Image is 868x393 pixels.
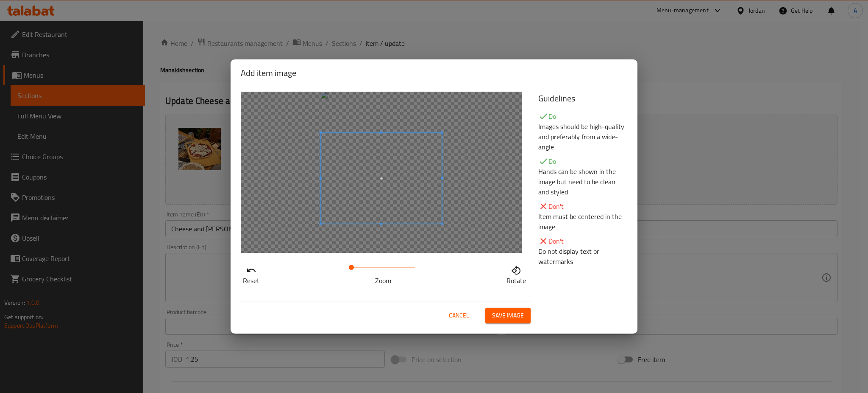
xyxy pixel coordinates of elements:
[538,236,627,246] p: Don't
[538,121,627,152] p: Images should be high-quality and preferably from a wide-angle
[485,308,531,323] button: Save image
[538,92,627,105] h5: Guidelines
[538,211,627,232] p: Item must be centered in the image
[538,166,627,197] p: Hands can be shown in the image but need to be clean and styled
[241,66,627,80] h2: Add item image
[504,263,528,284] button: Rotate
[351,275,415,286] p: Zoom
[243,275,259,286] p: Reset
[449,310,469,321] span: Cancel
[538,246,627,267] p: Do not display text or watermarks
[506,275,526,286] p: Rotate
[445,308,473,323] button: Cancel
[492,310,524,321] span: Save image
[241,263,262,284] button: Reset
[538,201,627,211] p: Don't
[538,156,627,166] p: Do
[538,111,627,121] p: Do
